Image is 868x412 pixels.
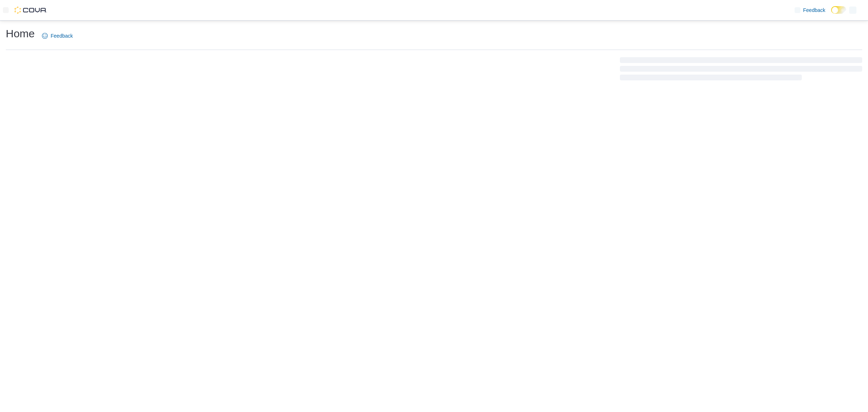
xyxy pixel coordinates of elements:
a: Feedback [39,29,76,43]
img: Cova [14,7,47,14]
h1: Home [6,26,35,41]
span: Loading [620,59,862,82]
span: Feedback [51,32,73,39]
input: Dark Mode [831,6,846,14]
a: Feedback [792,3,828,17]
span: Feedback [803,7,825,14]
